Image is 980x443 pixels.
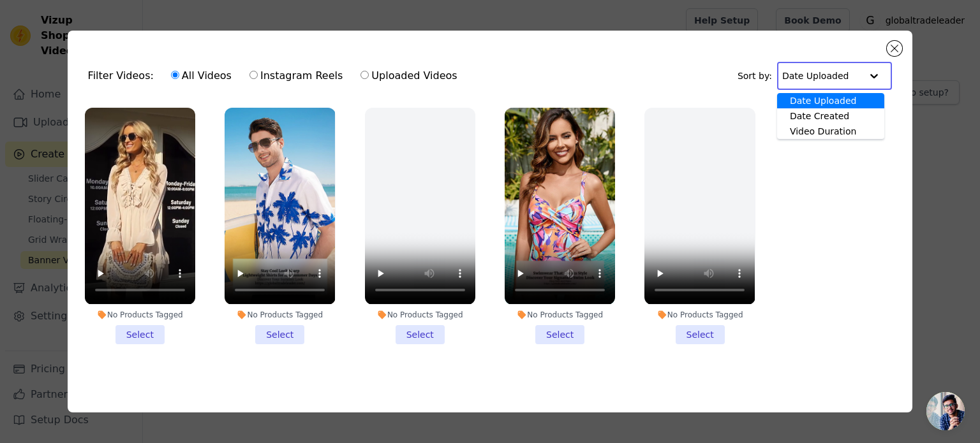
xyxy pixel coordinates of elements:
div: Date Created [777,108,884,124]
div: No Products Tagged [225,310,335,320]
label: Uploaded Videos [360,68,457,84]
div: Date Uploaded [777,93,884,108]
div: Filter Videos: [88,61,464,91]
div: No Products Tagged [505,310,615,320]
a: Open chat [926,392,965,430]
div: No Products Tagged [365,310,475,320]
label: Instagram Reels [249,68,343,84]
div: No Products Tagged [644,310,755,320]
div: Video Duration [777,124,884,139]
label: All Videos [170,68,232,84]
button: Close modal [887,41,902,56]
div: No Products Tagged [85,310,195,320]
div: Sort by: [738,62,893,90]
